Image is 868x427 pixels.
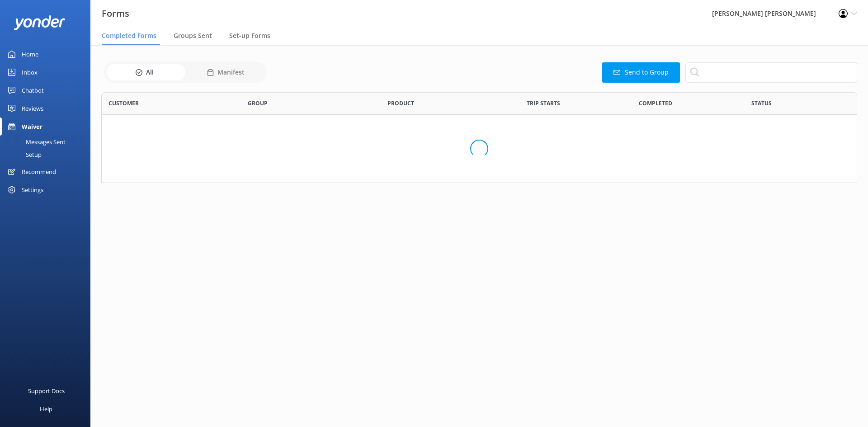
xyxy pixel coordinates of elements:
div: Chatbot [22,81,44,99]
div: Messages Sent [5,136,66,148]
div: grid [101,115,857,183]
img: yonder-white-logo.png [14,15,66,30]
div: Setup [5,148,42,161]
div: Help [40,400,52,418]
div: Inbox [22,63,38,81]
div: Support Docs [28,382,65,400]
span: Completed Forms [102,31,156,40]
div: Home [22,45,38,63]
a: Messages Sent [5,136,90,148]
div: Reviews [22,99,43,117]
div: Recommend [22,163,56,181]
div: Settings [22,181,43,199]
h3: Forms [102,6,129,21]
div: Waiver [22,117,42,136]
span: Customer [108,99,139,108]
span: Set-up Forms [229,31,270,40]
a: Setup [5,148,90,161]
span: Groups Sent [174,31,212,40]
